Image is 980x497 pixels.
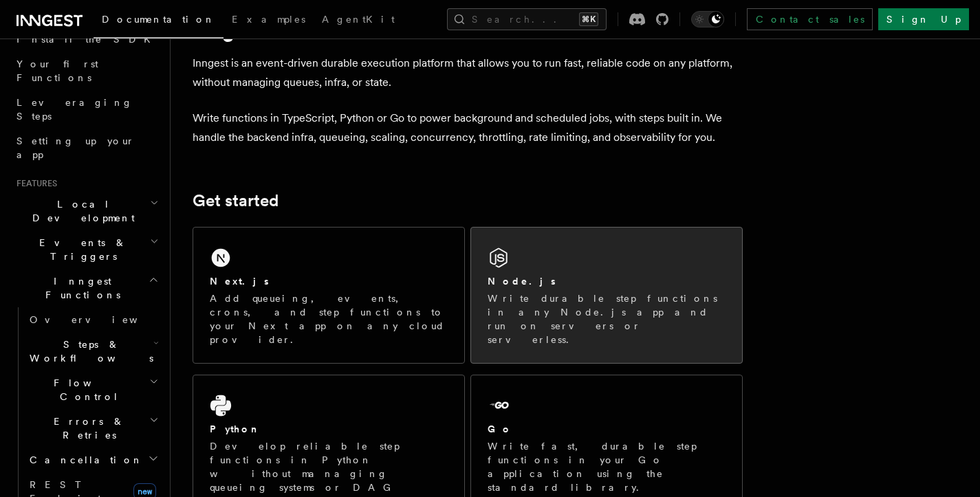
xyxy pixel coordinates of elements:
p: Write fast, durable step functions in your Go application using the standard library. [488,439,726,494]
button: Search...⌘K [447,8,607,30]
span: Local Development [11,197,150,225]
button: Toggle dark mode [691,11,724,27]
p: Write functions in TypeScript, Python or Go to power background and scheduled jobs, with steps bu... [193,109,743,147]
span: Overview [30,314,171,325]
h2: Go [488,422,512,436]
button: Inngest Functions [11,269,162,307]
h2: Node.js [488,274,556,288]
button: Cancellation [24,448,162,472]
span: Setting up your app [17,135,135,160]
a: Sign Up [878,8,969,30]
a: Node.jsWrite durable step functions in any Node.js app and run on servers or serverless. [470,227,743,364]
span: Cancellation [24,453,143,467]
span: Inngest Functions [11,274,149,302]
span: Events & Triggers [11,236,150,263]
span: Install the SDK [17,34,159,45]
button: Steps & Workflows [24,332,162,371]
button: Local Development [11,192,162,230]
span: Features [11,178,57,189]
p: Add queueing, events, crons, and step functions to your Next app on any cloud provider. [210,291,448,346]
h2: Python [210,422,261,436]
h2: Next.js [210,274,269,288]
button: Events & Triggers [11,230,162,269]
a: Contact sales [747,8,873,30]
a: Documentation [94,4,224,38]
p: Inngest is an event-driven durable execution platform that allows you to run fast, reliable code ... [193,54,743,92]
a: Setting up your app [11,129,162,167]
span: Errors & Retries [24,415,149,442]
span: Steps & Workflows [24,338,153,365]
a: Install the SDK [11,27,162,52]
button: Errors & Retries [24,409,162,448]
span: Documentation [102,14,215,25]
a: Overview [24,307,162,332]
span: Flow Control [24,376,149,404]
span: Leveraging Steps [17,97,133,122]
a: Your first Functions [11,52,162,90]
a: Examples [224,4,314,37]
button: Flow Control [24,371,162,409]
a: Leveraging Steps [11,90,162,129]
a: Get started [193,191,279,210]
span: Examples [232,14,305,25]
span: AgentKit [322,14,395,25]
kbd: ⌘K [579,12,598,26]
span: Your first Functions [17,58,98,83]
p: Write durable step functions in any Node.js app and run on servers or serverless. [488,291,726,346]
a: Next.jsAdd queueing, events, crons, and step functions to your Next app on any cloud provider. [193,227,465,364]
a: AgentKit [314,4,403,37]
